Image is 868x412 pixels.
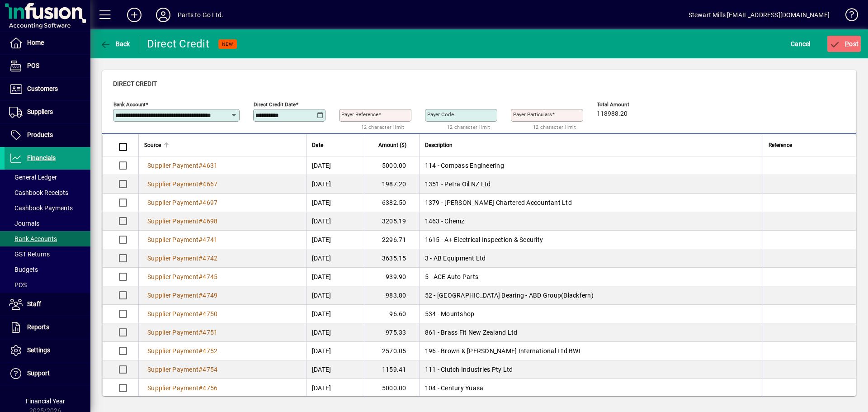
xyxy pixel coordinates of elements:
td: [DATE] [306,156,365,175]
span: # [198,310,203,317]
a: Supplier Payment#4751 [144,327,221,337]
span: Support [27,369,50,377]
span: Supplier Payment [147,162,198,169]
td: 939.90 [365,268,419,286]
a: Bank Accounts [5,231,90,246]
span: Reports [27,323,49,331]
a: Customers [5,78,90,100]
span: P [845,40,849,47]
span: Cashbook Payments [9,204,73,212]
span: # [198,255,203,262]
span: Amount ($) [378,140,406,150]
span: # [198,199,203,206]
span: # [198,347,203,355]
div: Source [144,140,301,150]
a: Journals [5,216,90,231]
div: Description [425,140,757,150]
span: 4631 [203,162,217,169]
button: Post [827,36,861,52]
span: 1351 - Petra Oil NZ Ltd [425,180,491,188]
span: Supplier Payment [147,366,198,373]
td: 96.60 [365,305,419,323]
span: Suppliers [27,108,53,115]
a: Reports [5,316,90,339]
span: Supplier Payment [147,329,198,336]
mat-hint: 12 character limit [533,122,576,132]
td: 3205.19 [365,212,419,231]
span: Journals [9,220,39,227]
a: Cashbook Receipts [5,185,90,200]
span: Settings [27,346,50,354]
mat-hint: 12 character limit [361,122,404,132]
mat-label: Payer Particulars [513,111,552,118]
span: # [198,162,203,169]
span: Total Amount [597,102,651,108]
a: Supplier Payment#4742 [144,253,221,263]
span: Date [312,140,323,150]
span: 104 - Century Yuasa [425,384,484,392]
td: [DATE] [306,286,365,305]
td: [DATE] [306,212,365,231]
span: Budgets [9,266,38,273]
span: 111 - Clutch Industries Pty Ltd [425,366,513,373]
a: POS [5,55,90,77]
td: 2570.05 [365,342,419,360]
span: Supplier Payment [147,347,198,355]
div: Parts to Go Ltd. [178,8,224,22]
td: 2296.71 [365,231,419,249]
span: 4667 [203,180,217,188]
span: 3 - AB Equipment Ltd [425,255,486,262]
span: 4752 [203,347,217,355]
a: Supplier Payment#4752 [144,346,221,356]
td: 1159.41 [365,360,419,379]
a: Supplier Payment#4631 [144,161,221,170]
a: Staff [5,293,90,316]
td: [DATE] [306,231,365,249]
span: 4750 [203,310,217,317]
td: [DATE] [306,323,365,342]
span: Supplier Payment [147,218,198,225]
a: Supplier Payment#4697 [144,198,221,208]
div: Amount ($) [371,140,415,150]
span: Products [27,131,53,138]
span: # [198,218,203,225]
td: 983.80 [365,286,419,305]
td: 5000.00 [365,379,419,398]
a: Supplier Payment#4750 [144,309,221,319]
span: Supplier Payment [147,384,198,392]
span: Staff [27,300,41,308]
span: 118988.20 [597,110,627,118]
span: 4741 [203,236,217,243]
span: 52 - [GEOGRAPHIC_DATA] Bearing - ABD Group(Blackfern) [425,292,594,299]
span: 4751 [203,329,217,336]
td: [DATE] [306,175,365,194]
button: Add [120,7,149,23]
span: 4745 [203,273,217,280]
mat-hint: 12 character limit [447,122,490,132]
mat-label: Bank Account [113,101,146,108]
span: # [198,384,203,392]
a: Suppliers [5,101,90,123]
td: 6382.50 [365,194,419,212]
span: 4754 [203,366,217,373]
span: Reference [769,140,792,150]
a: Supplier Payment#4749 [144,290,221,300]
span: 534 - Mountshop [425,310,475,317]
a: GST Returns [5,246,90,262]
div: Direct Credit [147,37,209,51]
td: [DATE] [306,342,365,360]
span: Customers [27,85,58,92]
span: # [198,273,203,280]
td: 1987.20 [365,175,419,194]
span: Supplier Payment [147,180,198,188]
td: [DATE] [306,249,365,268]
mat-label: Payer Reference [341,111,378,118]
span: Cancel [791,37,811,51]
span: Bank Accounts [9,235,57,242]
span: # [198,329,203,336]
td: [DATE] [306,194,365,212]
span: 5 - ACE Auto Parts [425,273,479,280]
a: Products [5,124,90,147]
span: Cashbook Receipts [9,189,68,196]
span: POS [9,281,27,289]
